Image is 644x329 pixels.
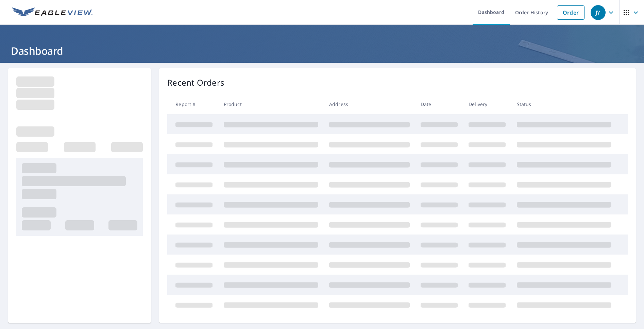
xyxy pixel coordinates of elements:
p: Recent Orders [167,76,224,89]
th: Date [415,94,463,114]
h1: Dashboard [8,44,636,58]
th: Report # [167,94,218,114]
img: EV Logo [12,7,92,18]
th: Status [511,94,617,114]
th: Product [218,94,324,114]
div: JY [591,5,606,20]
a: Order [557,5,584,20]
th: Address [324,94,415,114]
th: Delivery [463,94,511,114]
